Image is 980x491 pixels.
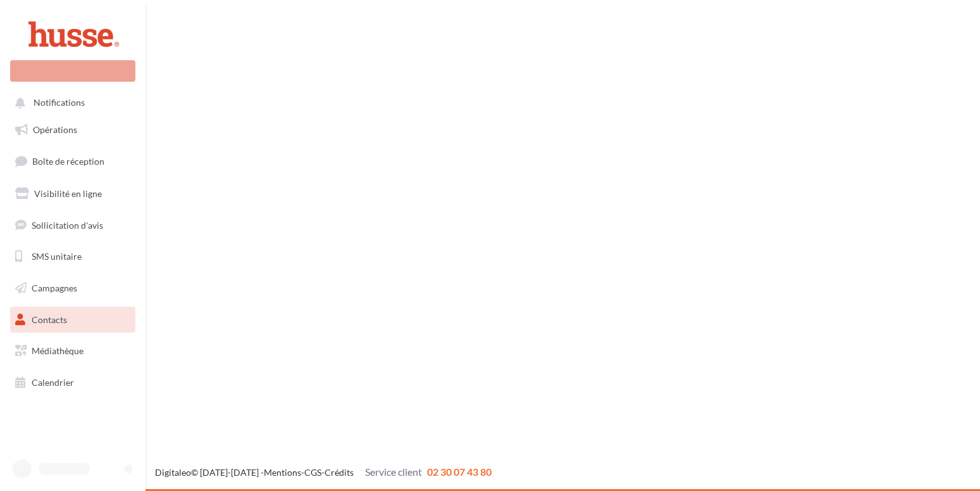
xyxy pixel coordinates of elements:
span: Sollicitation d'avis [32,219,103,230]
span: 02 30 07 43 80 [427,466,492,478]
span: © [DATE]-[DATE] - - - [155,467,492,478]
span: Boîte de réception [32,156,104,167]
a: Crédits [325,467,354,478]
a: SMS unitaire [8,243,138,270]
a: Calendrier [8,369,138,396]
span: Opérations [33,124,77,135]
span: SMS unitaire [32,251,82,262]
a: Campagnes [8,275,138,302]
span: Médiathèque [32,345,84,356]
span: Service client [365,466,422,478]
a: Mentions [264,467,301,478]
span: Calendrier [32,377,74,388]
a: Médiathèque [8,338,138,364]
span: Contacts [32,314,67,325]
span: Visibilité en ligne [34,188,102,199]
a: Contacts [8,307,138,333]
a: Boîte de réception [8,148,138,175]
span: Notifications [34,98,85,108]
div: Nouvelle campagne [10,60,135,82]
a: CGS [304,467,321,478]
a: Sollicitation d'avis [8,212,138,239]
span: Campagnes [32,283,77,293]
a: Visibilité en ligne [8,181,138,207]
a: Digitaleo [155,467,191,478]
a: Opérations [8,117,138,143]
